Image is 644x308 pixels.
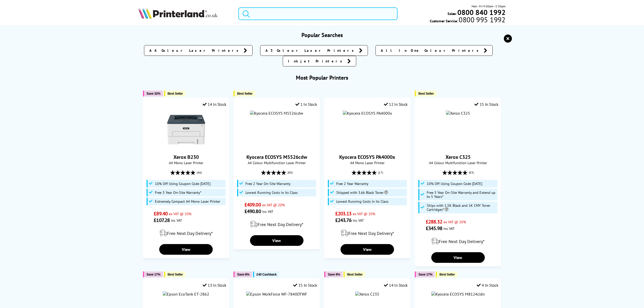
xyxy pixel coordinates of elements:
span: Save 8% [237,272,249,276]
div: modal_delivery [327,226,408,240]
span: Best Seller [168,92,183,95]
span: Best Seller [237,92,253,95]
span: A3 Colour Laser Printers [265,48,356,53]
div: 13 In Stock [203,283,226,288]
button: Best Seller [344,271,365,277]
button: Best Seller [164,91,186,96]
img: Kyocera ECOSYS M8124cidn [431,292,485,297]
span: £345.98 [426,225,442,232]
span: Free 3 Year On-Site Warranty and Extend up to 5 Years* [427,191,496,199]
span: Save 17% [418,272,432,276]
a: View [341,244,394,255]
span: Best Seller [439,272,455,276]
a: View [431,252,485,263]
span: £107.28 [154,217,170,224]
button: Save 17% [415,271,435,277]
span: 0800 995 1992 [458,17,505,22]
span: Free 2 Year Warranty [336,182,368,186]
span: Extremely Compact A4 Mono Laser Printer [155,199,220,203]
div: 15 In Stock [293,283,317,288]
span: A4 Colour Laser Printers [149,48,241,53]
img: Xerox C325 [446,111,470,116]
button: Save 32% [143,91,163,96]
div: 14 In Stock [384,283,408,288]
span: Lowest Running Costs in its Class [336,199,388,203]
span: £40 Cashback [257,272,277,276]
a: Inkjet Printers [283,56,356,66]
span: 10% Off Using Coupon Code [DATE] [155,182,210,186]
button: Best Seller [234,91,255,96]
div: modal_delivery [236,217,317,231]
span: £243.76 [335,217,352,224]
h3: Popular Searches [138,31,506,39]
span: £409.00 [244,201,261,208]
img: Xerox B230 [167,111,205,149]
img: Epson EcoTank ET-2862 [163,292,209,297]
span: All In One Colour Printers [381,48,481,53]
a: Xerox B230 [173,154,199,160]
span: Inkjet Printers [288,59,345,64]
a: 0800 840 1992 [457,10,506,15]
span: A4 Colour Multifunction Laser Printer [418,160,498,165]
a: A4 Colour Laser Printers [144,45,253,56]
div: 12 In Stock [384,102,408,107]
span: (80) [288,168,293,177]
span: inc VAT [353,218,364,223]
span: Save 9% [328,272,340,276]
span: A4 Mono Laser Printer [327,160,408,165]
span: £203.13 [335,210,352,217]
button: Best Seller [436,271,457,277]
span: ex VAT @ 20% [262,202,285,207]
img: Epson WorkForce WF-7840DTWF [246,292,307,297]
span: Save 17% [147,272,160,276]
input: Search product or brand [238,7,398,20]
span: A4 Colour Multifunction Laser Printer [236,160,317,165]
a: A3 Colour Laser Printers [260,45,368,56]
span: Shipped with 3.6k Black Toner [336,191,388,195]
span: (83) [469,168,474,177]
span: Best Seller [347,272,363,276]
div: 15 In Stock [474,102,498,107]
b: 0800 840 1992 [457,8,506,17]
button: Save 8% [234,271,252,277]
span: 10% Off Using Coupon Code [DATE] [427,182,482,186]
img: Kyocera ECOSYS PA4000x [343,111,392,116]
span: Best Seller [168,272,183,276]
span: ex VAT @ 20% [169,211,191,216]
img: Printerland Logo [138,8,218,19]
span: A4 Mono Laser Printer [146,160,226,165]
span: £89.40 [154,210,168,217]
h3: Most Popular Printers [138,74,506,81]
a: Xerox C325 [445,154,471,160]
img: Xerox C235 [355,292,379,297]
div: 1 In Stock [295,102,317,107]
a: View [159,244,213,255]
span: Sales: [448,11,457,16]
div: 4 In Stock [477,283,498,288]
a: All In One Colour Printers [375,45,493,56]
button: Save 9% [324,271,343,277]
div: modal_delivery [418,234,498,248]
button: Save 17% [143,271,163,277]
span: Free 3 Year On-Site Warranty* [155,191,201,195]
span: £490.80 [244,208,261,215]
span: inc VAT [443,226,455,231]
span: ex VAT @ 20% [353,211,375,216]
span: Save 32% [147,92,160,95]
div: 14 In Stock [203,102,226,107]
button: Best Seller [415,91,436,96]
span: Ships with 1.5K Black and 1K CMY Toner Cartridges* [427,203,496,212]
div: modal_delivery [146,226,226,240]
span: Mon - Fri 9:00am - 5:30pm [472,4,506,9]
a: View [250,235,303,246]
img: Kyocera ECOSYS M5526cdw [250,111,303,116]
a: Kyocera ECOSYS PA4000x [339,154,395,160]
span: Customer Service: [430,17,505,23]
